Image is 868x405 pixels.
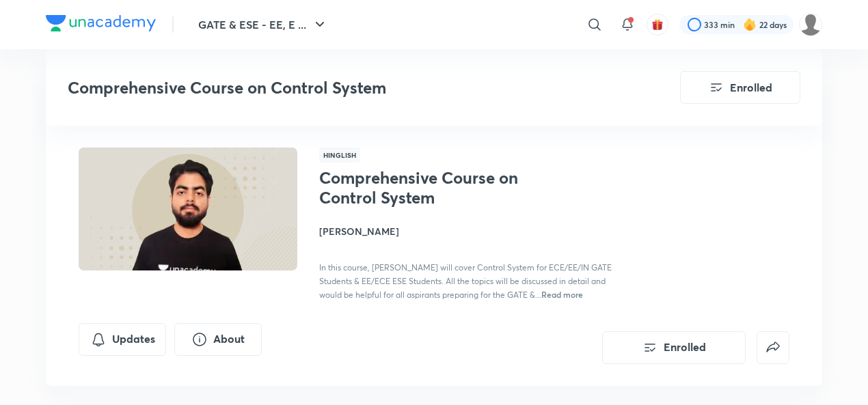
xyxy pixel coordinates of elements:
[174,323,262,356] button: About
[79,323,166,356] button: Updates
[647,14,668,36] button: avatar
[743,18,757,31] img: streak
[319,224,625,238] h4: [PERSON_NAME]
[651,18,664,31] img: avatar
[77,146,299,272] img: Thumbnail
[680,71,800,104] button: Enrolled
[46,15,156,31] img: Company Logo
[319,262,612,300] span: In this course, [PERSON_NAME] will cover Control System for ECE/EE/IN GATE Students & EE/ECE ESE ...
[541,289,583,300] span: Read more
[799,13,822,36] img: sawan Patel
[68,78,603,98] h3: Comprehensive Course on Control System
[602,331,746,364] button: Enrolled
[46,15,156,35] a: Company Logo
[757,331,789,364] button: false
[190,11,336,38] button: GATE & ESE - EE, E ...
[319,148,360,163] span: Hinglish
[319,168,543,208] h1: Comprehensive Course on Control System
